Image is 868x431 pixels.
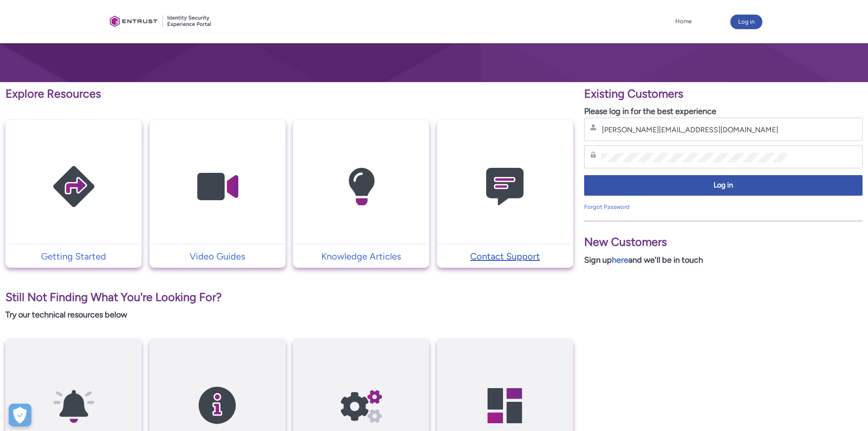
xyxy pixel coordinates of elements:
a: Home [673,15,694,28]
p: Please log in for the best experience [584,105,863,118]
img: Getting Started [31,138,117,236]
p: Existing Customers [584,85,863,103]
p: New Customers [584,234,863,251]
p: Sign up and we'll be in touch [584,254,863,266]
p: Explore Resources [5,85,573,103]
a: Knowledge Articles [293,249,429,263]
a: Getting Started [5,249,142,263]
button: Open Preferences [9,404,31,426]
span: Log in [590,180,857,191]
input: Username [601,125,787,135]
img: Contact Support [462,138,548,236]
button: Log in [730,15,762,29]
p: Still Not Finding What You're Looking For? [5,289,573,306]
a: Video Guides [149,249,286,263]
p: Try our technical resources below [5,309,573,321]
a: Contact Support [437,249,573,263]
p: Getting Started [10,249,137,263]
img: Knowledge Articles [318,138,405,236]
img: Video Guides [174,138,261,236]
p: Video Guides [154,249,281,263]
a: here [612,255,628,265]
a: Forgot Password [584,203,630,210]
p: Knowledge Articles [298,249,425,263]
p: Contact Support [442,249,569,263]
div: Cookie Preferences [9,404,31,426]
button: Log in [584,175,863,196]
